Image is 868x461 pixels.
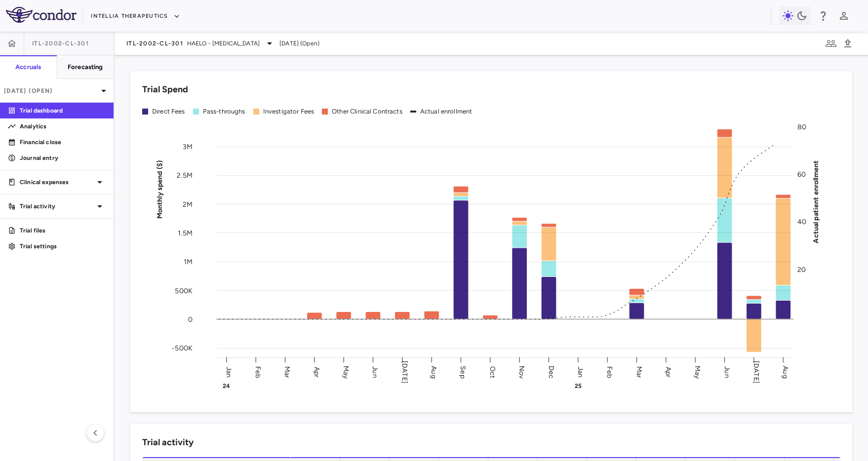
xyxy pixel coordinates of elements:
[781,366,789,378] text: Aug
[68,63,103,72] h6: Forecasting
[4,86,98,95] p: [DATE] (Open)
[152,107,185,116] div: Direct Fees
[91,8,180,24] button: Intellia Therapeutics
[693,365,702,379] text: May
[225,366,233,377] text: Jan
[20,202,94,211] p: Trial activity
[547,365,555,378] text: Dec
[812,160,820,243] tspan: Actual patient enrollment
[178,229,193,237] tspan: 1.5M
[797,170,806,179] tspan: 60
[576,366,585,377] text: Jan
[371,366,379,378] text: Jun
[20,226,106,235] p: Trial files
[20,242,106,251] p: Trial settings
[332,107,402,116] div: Other Clinical Contracts
[517,365,526,379] text: Nov
[6,7,77,23] img: logo-full-SnFGN8VE.png
[126,39,183,47] span: ITL-2002-CL-301
[142,83,188,96] h6: Trial Spend
[575,383,582,389] text: 25
[203,107,245,116] div: Pass-throughs
[635,366,643,378] text: Mar
[20,122,106,131] p: Analytics
[752,361,760,384] text: [DATE]
[183,200,193,208] tspan: 2M
[723,366,731,378] text: Jun
[223,383,230,389] text: 24
[254,366,262,378] text: Feb
[488,366,497,378] text: Oct
[187,39,260,48] span: HAELO - [MEDICAL_DATA]
[15,63,41,72] h6: Accruals
[420,107,473,116] div: Actual enrollment
[184,258,193,266] tspan: 1M
[313,366,321,377] text: Apr
[175,286,193,295] tspan: 500K
[142,436,194,449] h6: Trial activity
[664,366,672,377] text: Apr
[263,107,315,116] div: Investigator Fees
[20,178,94,187] p: Clinical expenses
[797,123,806,131] tspan: 80
[20,106,106,115] p: Trial dashboard
[430,366,438,378] text: Aug
[283,366,291,378] text: Mar
[605,366,614,378] text: Feb
[400,361,409,384] text: [DATE]
[342,365,350,379] text: May
[177,171,193,180] tspan: 2.5M
[459,366,467,378] text: Sep
[188,315,193,323] tspan: 0
[156,160,164,219] tspan: Monthly spend ($)
[183,143,193,151] tspan: 3M
[797,218,806,226] tspan: 40
[797,265,806,273] tspan: 20
[20,138,106,147] p: Financial close
[172,344,193,352] tspan: -500K
[20,154,106,162] p: Journal entry
[279,39,319,48] span: [DATE] (Open)
[32,39,89,47] span: ITL-2002-CL-301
